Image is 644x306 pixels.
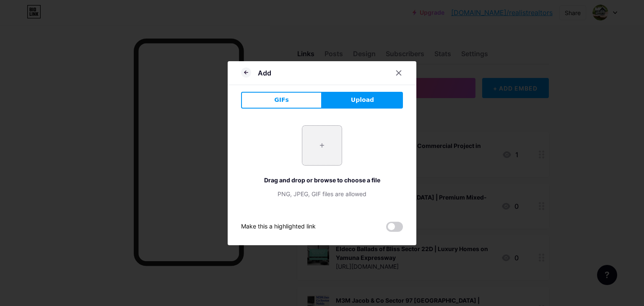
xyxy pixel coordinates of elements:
[274,96,289,104] span: GIFs
[241,176,403,184] div: Drag and drop or browse to choose a file
[241,92,322,109] button: GIFs
[258,68,271,78] div: Add
[241,189,403,198] div: PNG, JPEG, GIF files are allowed
[241,222,316,232] div: Make this a highlighted link
[322,92,403,109] button: Upload
[351,96,374,104] span: Upload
